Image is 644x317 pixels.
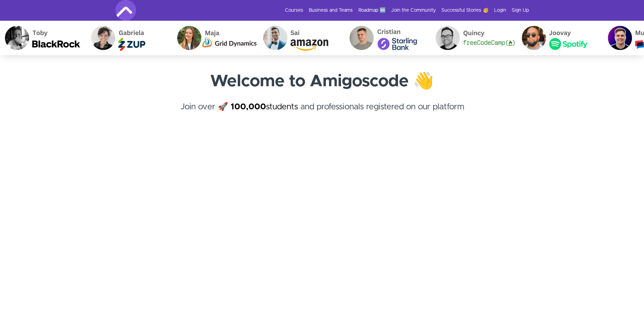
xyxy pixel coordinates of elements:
[358,7,386,14] a: Roadmap 🆕
[309,7,353,14] a: Business and Teams
[210,73,434,90] strong: Welcome to Amigoscode 👋
[512,7,529,14] a: Sign Up
[391,7,436,14] a: Join the Community
[441,7,489,14] a: Successful Stories 🥳
[516,21,602,55] img: Joovay
[344,21,430,55] img: Cristian
[430,21,516,55] img: Quincy
[172,21,258,55] img: Maja
[285,7,303,14] a: Courses
[115,101,529,126] h4: Join over 🚀 and professionals registered on our platform
[231,103,266,111] strong: 100,000
[258,21,344,55] img: Sai
[231,103,298,111] a: 100,000students
[494,7,506,14] a: Login
[85,21,172,55] img: Gabriela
